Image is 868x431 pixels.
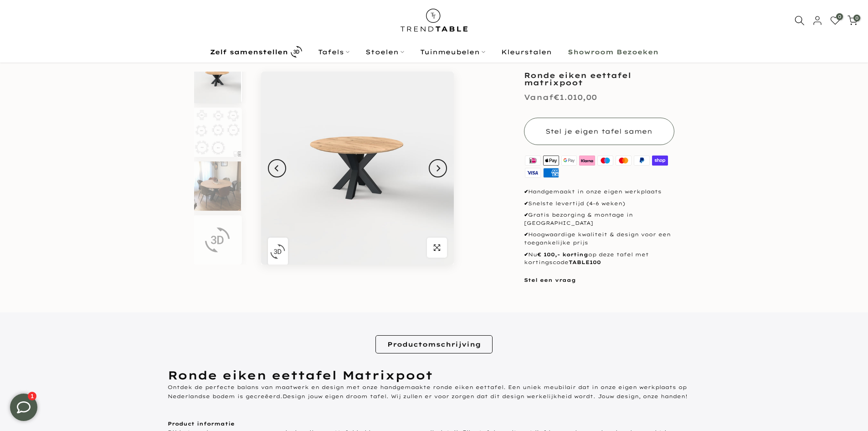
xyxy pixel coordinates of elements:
p: Design jouw eigen droom tafel. Wij zullen er voor zorgen dat dit design werkelijkheid wordt. Jouw... [168,383,701,401]
span: Vanaf [524,93,554,102]
a: 0 [830,16,840,26]
img: ideal [524,154,542,166]
span: Stel je eigen tafel samen [545,127,652,135]
strong: ✔ [524,231,528,238]
a: Productomschrijving [375,335,493,353]
strong: ✔ [524,200,528,207]
p: Handgemaakt in onze eigen werkplaats [524,188,674,196]
span: 0 [853,15,860,21]
p: Hoogwaardige kwaliteit & design voor een toegankelijke prijs [524,231,674,247]
button: Stel je eigen tafel samen [524,118,674,145]
p: Gratis bezorging & montage in [GEOGRAPHIC_DATA] [524,211,674,227]
a: Kleurstalen [493,47,560,57]
a: Zelf samenstellen [202,44,310,60]
img: google pay [560,154,578,166]
button: Previous [268,159,286,177]
img: 3D_icon.svg [270,244,285,259]
img: maestro [596,154,615,166]
img: klarna [578,154,596,166]
p: Nu op deze tafel met kortingscode [524,251,674,267]
img: 3D_icon.svg [205,227,230,253]
strong: Product informatie [168,421,235,427]
strong: ✔ [524,251,528,258]
a: 0 [847,16,858,26]
span: Ontdek de perfecte balans van maatwerk en design met onze handgemaakte ronde eiken eettafel. Een ... [168,384,687,400]
img: paypal [632,154,651,166]
img: american express [542,166,560,179]
strong: TABLE100 [569,259,601,265]
a: Showroom Bezoeken [560,47,666,57]
strong: ✔ [524,212,528,218]
strong: € 100,- korting [537,251,588,258]
a: Tafels [310,47,357,57]
span: 0 [836,13,843,20]
img: visa [524,166,542,179]
img: apple pay [542,154,560,166]
b: Zelf samenstellen [210,49,288,55]
strong: ✔ [524,188,528,195]
a: Stoelen [357,47,412,57]
iframe: toggle-frame [1,384,46,430]
div: €1.010,00 [524,91,597,104]
b: Showroom Bezoeken [568,49,658,55]
img: shopify pay [651,154,669,166]
a: Stel een vraag [524,277,576,283]
h1: Ronde eiken eettafel matrixpoot [524,72,674,86]
button: Next [429,159,447,177]
a: Tuinmeubelen [412,47,493,57]
p: Snelste levertijd (4-6 weken) [524,200,674,208]
img: master [615,154,633,166]
h2: Ronde eiken eettafel Matrixpoot [168,367,701,384]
